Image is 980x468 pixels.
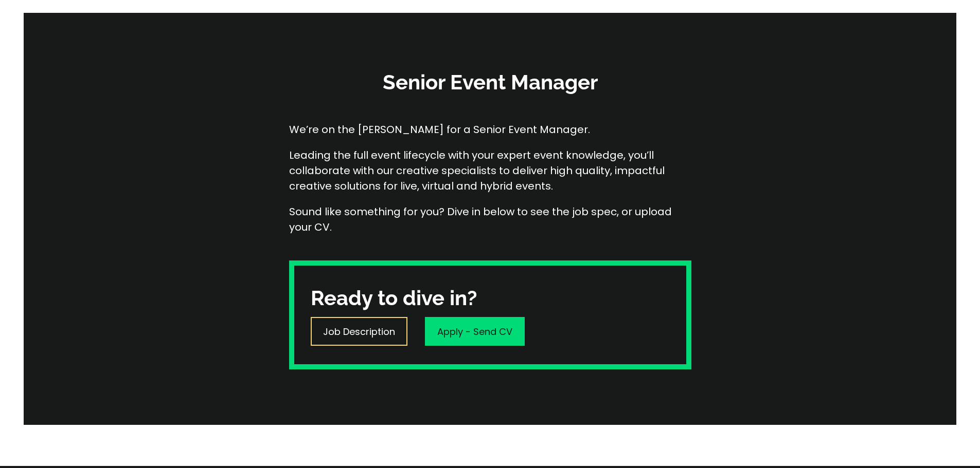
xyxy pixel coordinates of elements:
h3: Ready to dive in? [311,284,477,312]
p: Sound like something for you? Dive in below to see the job spec, or upload your CV. [289,204,691,235]
p: Job Description [323,325,395,339]
a: Apply - Send CV [425,317,525,346]
h3: Senior Event Manager [336,68,645,96]
p: Leading the full event lifecycle with your expert event knowledge, you’ll collaborate with our cr... [289,147,691,194]
a: Job Description [311,317,407,346]
p: We’re on the [PERSON_NAME] for a Senior Event Manager. [289,122,691,137]
p: Apply - Send CV [437,325,512,339]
